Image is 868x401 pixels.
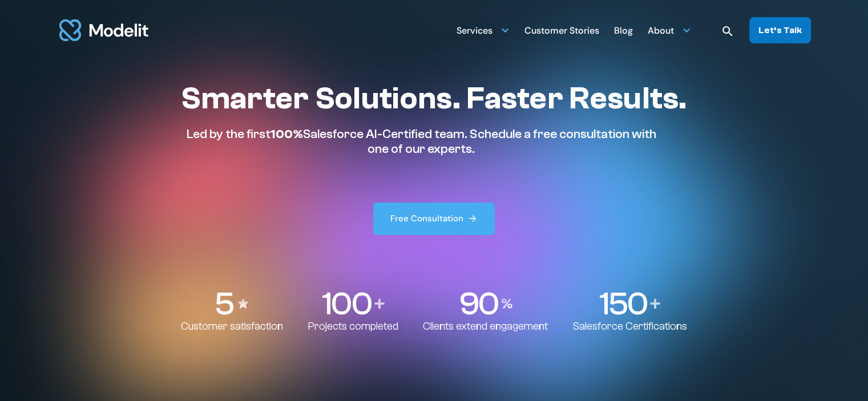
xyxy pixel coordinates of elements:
img: Plus [650,298,660,309]
p: 150 [599,287,647,320]
a: Blog [614,19,633,41]
div: Services [457,19,510,41]
a: home [57,13,151,48]
a: Free Consultation [373,202,495,235]
p: Led by the first Salesforce AI-Certified team. Schedule a free consultation with one of our experts. [181,127,661,157]
img: Plus [374,298,385,309]
p: Projects completed [308,320,398,333]
p: Clients extend engagement [423,320,548,333]
img: Stars [236,297,250,310]
a: Let’s Talk [749,17,811,43]
div: About [648,21,674,43]
div: Blog [614,21,633,43]
div: Free Consultation [390,213,463,225]
img: modelit logo [57,13,151,48]
p: Customer satisfaction [181,320,283,333]
h1: Smarter Solutions. Faster Results. [181,80,687,118]
img: Percentage [501,298,512,309]
p: Salesforce Certifications [573,320,687,333]
div: About [648,19,691,41]
span: 100% [271,127,303,141]
div: Services [457,21,492,43]
a: Customer Stories [524,19,599,41]
p: 100 [321,287,371,320]
div: Let’s Talk [758,24,802,37]
p: 5 [215,287,233,320]
p: 90 [459,287,498,320]
div: Customer Stories [524,21,599,43]
img: arrow right [467,213,478,224]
